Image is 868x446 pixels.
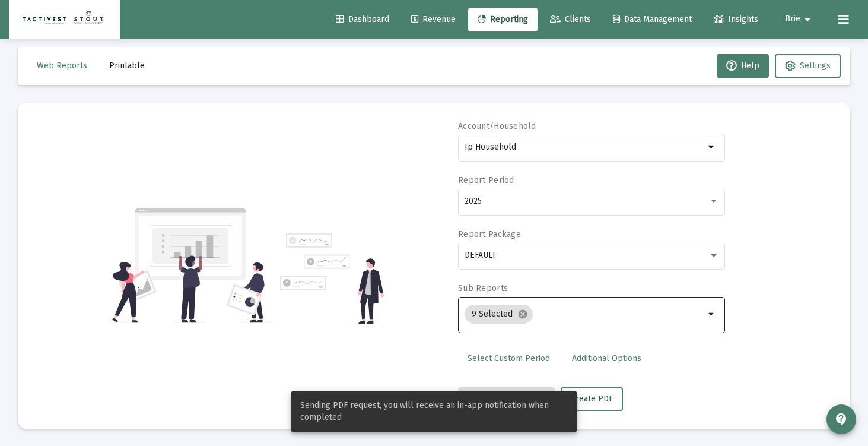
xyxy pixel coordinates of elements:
[458,229,521,239] label: Report Package
[468,353,550,363] span: Select Custom Period
[717,54,769,78] button: Help
[336,14,389,24] span: Dashboard
[465,305,533,324] mat-chip: 9 Selected
[326,8,399,31] a: Dashboard
[571,394,613,404] span: Create PDF
[540,8,600,31] a: Clients
[517,309,528,320] mat-icon: cancel
[572,353,641,363] span: Additional Options
[603,8,701,31] a: Data Management
[714,14,758,24] span: Insights
[465,250,496,260] span: DEFAULT
[402,8,465,31] a: Revenue
[834,412,848,426] mat-icon: contact_support
[411,14,456,24] span: Revenue
[705,307,719,321] mat-icon: arrow_drop_down
[800,61,831,71] span: Settings
[458,283,508,293] label: Sub Reports
[800,8,815,31] mat-icon: arrow_drop_down
[705,140,719,154] mat-icon: arrow_drop_down
[37,61,87,71] span: Web Reports
[465,302,705,326] mat-chip-list: Selection
[785,14,800,24] span: Brie
[613,14,692,24] span: Data Management
[18,8,111,31] img: Dashboard
[300,400,568,423] span: Sending PDF request, you will receive an in-app notification when completed
[465,196,482,206] span: 2025
[478,14,528,24] span: Reporting
[726,61,759,71] span: Help
[458,121,536,131] label: Account/Household
[27,54,97,78] button: Web Reports
[458,175,514,185] label: Report Period
[550,14,591,24] span: Clients
[704,8,768,31] a: Insights
[465,143,705,152] input: Search or select an account or household
[561,387,623,411] button: Create PDF
[775,54,841,78] button: Settings
[771,7,829,31] button: Brie
[280,233,384,324] img: reporting-alt
[109,61,145,71] span: Printable
[100,54,154,78] button: Printable
[468,8,538,31] a: Reporting
[110,207,273,324] img: reporting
